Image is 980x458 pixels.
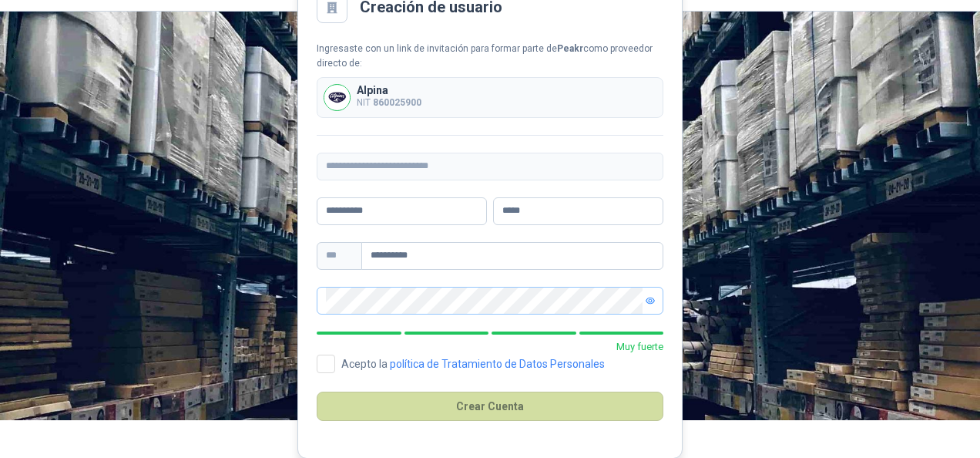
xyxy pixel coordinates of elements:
button: Crear Cuenta [317,392,663,421]
div: Ingresaste con un link de invitación para formar parte de como proveedor directo de: [317,42,663,71]
span: Acepto la [335,359,611,369]
b: Peakr [557,43,583,54]
p: Muy fuerte [317,339,663,355]
img: Company Logo [324,85,350,110]
a: política de Tratamiento de Datos Personales [390,358,605,370]
span: eye [646,296,655,305]
p: Alpina [357,85,421,96]
p: NIT [357,96,421,110]
b: 860025900 [373,97,421,108]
